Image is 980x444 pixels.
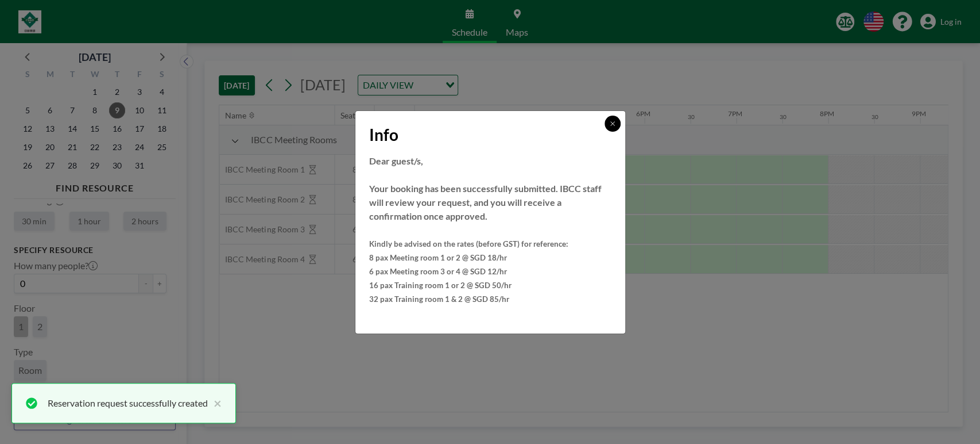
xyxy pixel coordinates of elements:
h5: Kindly be advised on the rates (before GST) for reference: [369,237,611,251]
button: close [208,396,222,410]
h5: 32 pax Training room 1 & 2 @ SGD 85/hr [369,292,611,306]
div: Reservation request successfully created [48,396,208,410]
span: Info [369,125,398,145]
h5: 6 pax Meeting room 3 or 4 @ SGD 12/hr [369,265,611,278]
h5: 16 pax Training room 1 or 2 @ SGD 50/hr [369,278,611,292]
strong: Your booking has been successfully submitted. IBCC staff will review your request, and you will r... [369,183,602,221]
h5: 8 pax Meeting room 1 or 2 @ SGD 18/hr [369,251,611,265]
strong: Dear guest/s, [369,155,423,166]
